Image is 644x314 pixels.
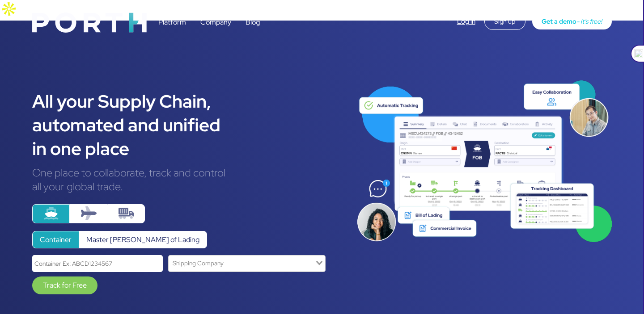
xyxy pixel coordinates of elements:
[43,205,59,221] img: ship.svg
[32,89,343,113] div: All your Supply Chain,
[32,113,343,137] div: automated and unified
[200,17,231,27] a: Company
[532,13,612,29] a: Get a demo- it’s free!
[484,17,525,26] a: Sign up
[32,180,343,193] div: all your global trade.
[32,255,163,272] input: Container Ex: ABCD1234567
[576,17,602,25] span: - it’s free!
[79,231,207,248] label: Master [PERSON_NAME] of Lading
[81,205,97,221] img: plane.svg
[119,205,134,221] img: truck-container.svg
[169,257,314,269] input: Search for option
[32,137,343,160] div: in one place
[168,255,326,272] div: Search for option
[484,13,525,30] div: Sign up
[158,17,186,27] a: Platform
[32,231,79,248] label: Container
[457,17,475,26] a: Log in
[542,17,576,25] span: Get a demo
[246,17,260,27] a: Blog
[32,276,97,294] a: Track for Free
[32,166,343,180] div: One place to collaborate, track and control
